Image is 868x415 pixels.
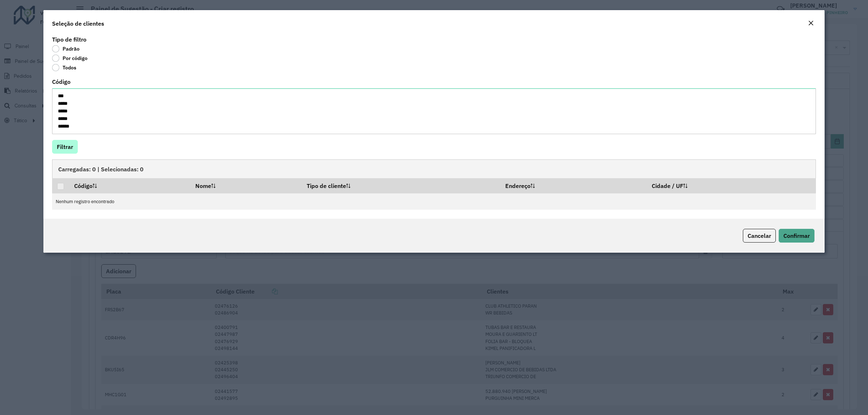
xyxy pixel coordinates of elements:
th: Código [69,178,190,193]
th: Cidade / UF [647,178,816,193]
th: Tipo de cliente [302,178,500,193]
em: Fechar [808,20,814,26]
th: Endereço [500,178,647,193]
label: Por código [52,55,88,62]
label: Código [52,77,71,86]
span: Cancelar [748,232,771,239]
button: Filtrar [52,140,78,154]
td: Nenhum registro encontrado [52,193,816,210]
h4: Seleção de clientes [52,19,104,28]
span: Confirmar [783,232,810,239]
label: Padrão [52,45,80,52]
button: Close [806,19,816,28]
th: Nome [190,178,302,193]
button: Confirmar [779,229,814,243]
div: Carregadas: 0 | Selecionadas: 0 [52,159,816,178]
label: Todos [52,64,76,71]
label: Tipo de filtro [52,35,86,44]
button: Cancelar [743,229,776,243]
